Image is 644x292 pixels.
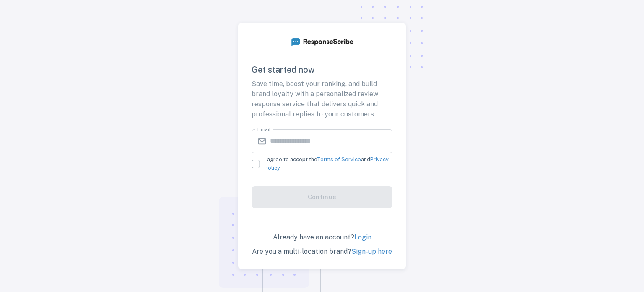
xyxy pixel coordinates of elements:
[252,63,392,76] h6: Get started now
[257,126,271,133] label: Email
[291,36,353,47] img: ResponseScribe
[354,233,371,241] a: Login
[238,232,406,242] p: Already have an account?
[238,247,406,257] p: Are you a multi-location brand?
[265,155,392,172] span: I agree to accept the and .
[317,156,361,163] a: Terms of Service
[351,247,392,255] a: Sign-up here
[252,79,392,119] p: Save time, boost your ranking, and build brand loyalty with a personalized review response servic...
[265,156,389,171] a: Privacy Policy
